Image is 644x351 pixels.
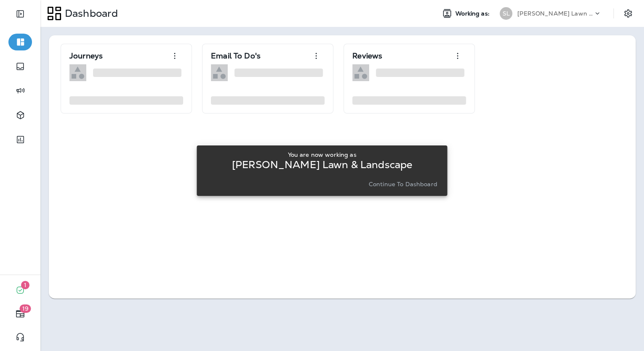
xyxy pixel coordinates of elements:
p: Dashboard [61,7,118,20]
p: [PERSON_NAME] Lawn & Landscape [232,161,412,168]
button: 19 [8,305,32,322]
span: 1 [21,281,29,289]
p: Journeys [69,52,103,60]
button: 1 [8,282,32,298]
button: Settings [620,6,636,21]
p: You are now working as [287,151,356,158]
button: Continue to Dashboard [365,178,441,190]
span: Working as: [455,10,491,17]
span: 19 [20,304,31,313]
button: Expand Sidebar [8,5,32,22]
p: [PERSON_NAME] Lawn & Landscape [517,10,593,17]
p: Continue to Dashboard [369,181,437,187]
div: SL [500,7,512,20]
